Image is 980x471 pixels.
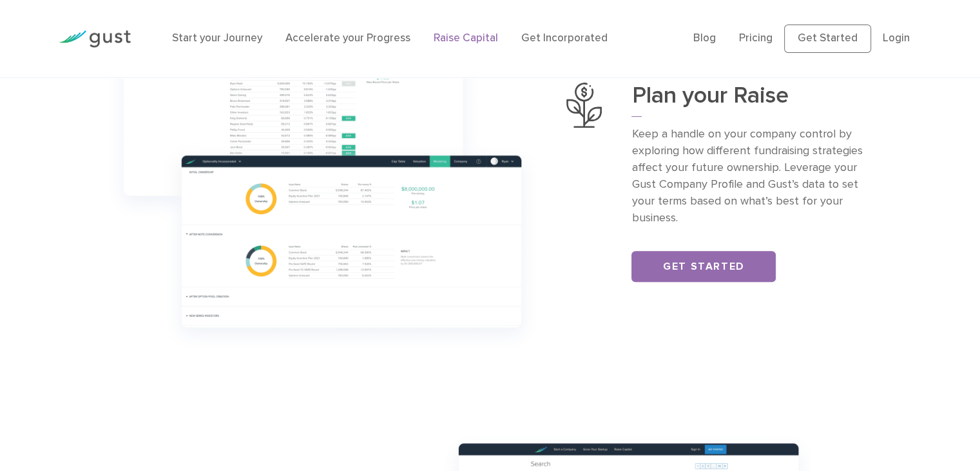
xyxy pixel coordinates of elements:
[285,32,410,45] a: Accelerate your Progress
[98,5,548,359] img: Group 1146
[434,32,498,45] a: Raise Capital
[631,126,882,226] p: Keep a handle on your company control by exploring how different fundraising strategies affect yo...
[566,83,602,128] img: Plan Your Raise
[59,30,131,48] img: Gust Logo
[784,25,871,53] a: Get Started
[739,32,773,45] a: Pricing
[693,32,716,45] a: Blog
[521,32,608,45] a: Get Incorporated
[631,83,882,117] h3: Plan your Raise
[883,32,910,45] a: Login
[172,32,262,45] a: Start your Journey
[631,251,776,282] a: Get Started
